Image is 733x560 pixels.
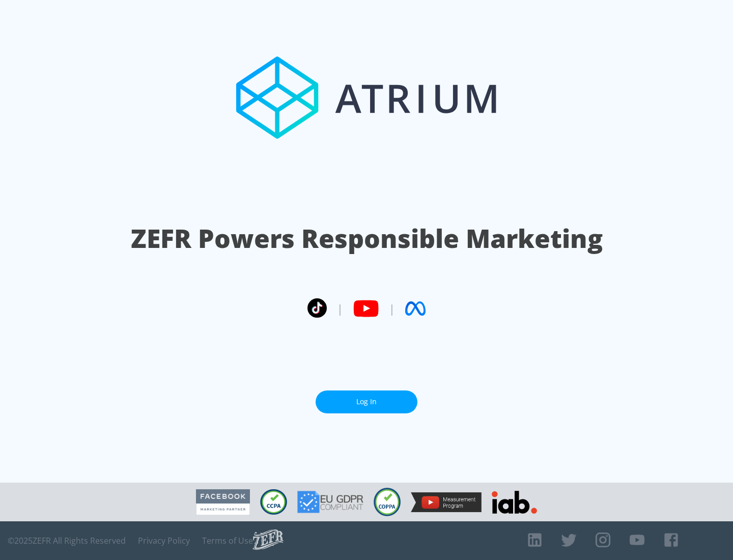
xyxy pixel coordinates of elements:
span: | [389,301,395,316]
img: Facebook Marketing Partner [196,489,250,515]
img: GDPR Compliant [297,491,363,513]
span: © 2025 ZEFR All Rights Reserved [8,536,126,546]
span: | [337,301,343,316]
img: CCPA Compliant [260,489,287,515]
img: YouTube Measurement Program [411,492,482,512]
a: Privacy Policy [138,536,190,546]
img: COPPA Compliant [374,488,401,516]
a: Terms of Use [202,536,253,546]
h1: ZEFR Powers Responsible Marketing [131,221,603,256]
img: IAB [492,491,537,514]
a: Log In [316,390,417,413]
